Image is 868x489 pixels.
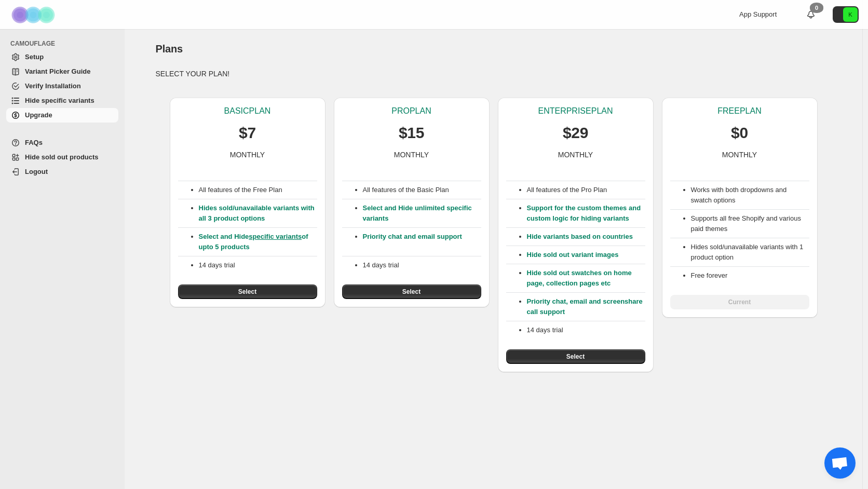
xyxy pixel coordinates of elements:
[563,123,588,143] p: $29
[722,150,757,160] p: MONTHLY
[25,139,43,146] span: FAQs
[731,123,748,143] p: $0
[25,168,48,175] span: Logout
[691,270,809,281] li: Free forever
[239,123,256,143] p: $7
[843,7,858,22] span: Avatar with initials K
[178,284,317,299] button: Select
[739,10,777,18] span: App Support
[25,111,52,119] span: Upgrade
[363,232,481,252] p: Priority chat and email support
[691,213,809,234] li: Supports all free Shopify and various paid themes
[8,1,60,29] img: Camouflage
[6,135,118,150] a: FAQs
[527,250,645,260] p: Hide sold out variant images
[6,165,118,179] a: Logout
[238,288,256,296] span: Select
[25,67,90,75] span: Variant Picker Guide
[199,185,317,195] p: All features of the Free Plan
[6,50,118,64] a: Setup
[342,284,481,299] button: Select
[558,150,593,160] p: MONTHLY
[824,447,856,479] div: Otevřený chat
[249,233,302,240] a: specific variants
[6,64,118,79] a: Variant Picker Guide
[199,260,317,270] p: 14 days trial
[6,150,118,165] a: Hide sold out products
[156,43,183,55] span: Plans
[10,39,119,48] span: CAMOUFLAGE
[848,11,852,18] text: K
[691,242,809,263] li: Hides sold/unavailable variants with 1 product option
[691,185,809,206] li: Works with both dropdowns and swatch options
[230,150,265,160] p: MONTHLY
[402,288,421,296] span: Select
[527,296,645,317] p: Priority chat, email and screenshare call support
[527,325,645,335] p: 14 days trial
[25,153,99,161] span: Hide sold out products
[25,53,44,61] span: Setup
[527,185,645,195] p: All features of the Pro Plan
[506,349,645,364] button: Select
[224,106,271,116] p: BASIC PLAN
[363,185,481,195] p: All features of the Basic Plan
[391,106,431,116] p: PRO PLAN
[717,106,761,116] p: FREE PLAN
[25,82,81,90] span: Verify Installation
[363,203,481,224] p: Select and Hide unlimited specific variants
[810,3,823,13] div: 0
[363,260,481,270] p: 14 days trial
[527,268,645,289] p: Hide sold out swatches on home page, collection pages etc
[833,6,859,23] button: Avatar with initials K
[527,203,645,224] p: Support for the custom themes and custom logic for hiding variants
[538,106,613,116] p: ENTERPRISE PLAN
[399,123,424,143] p: $15
[6,93,118,108] a: Hide specific variants
[6,108,118,123] a: Upgrade
[156,69,832,79] p: SELECT YOUR PLAN!
[199,232,317,252] p: Select and Hide of upto 5 products
[25,97,94,104] span: Hide specific variants
[6,79,118,93] a: Verify Installation
[566,352,585,361] span: Select
[199,203,317,224] p: Hides sold/unavailable variants with all 3 product options
[527,232,645,242] p: Hide variants based on countries
[806,9,816,20] a: 0
[394,150,429,160] p: MONTHLY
